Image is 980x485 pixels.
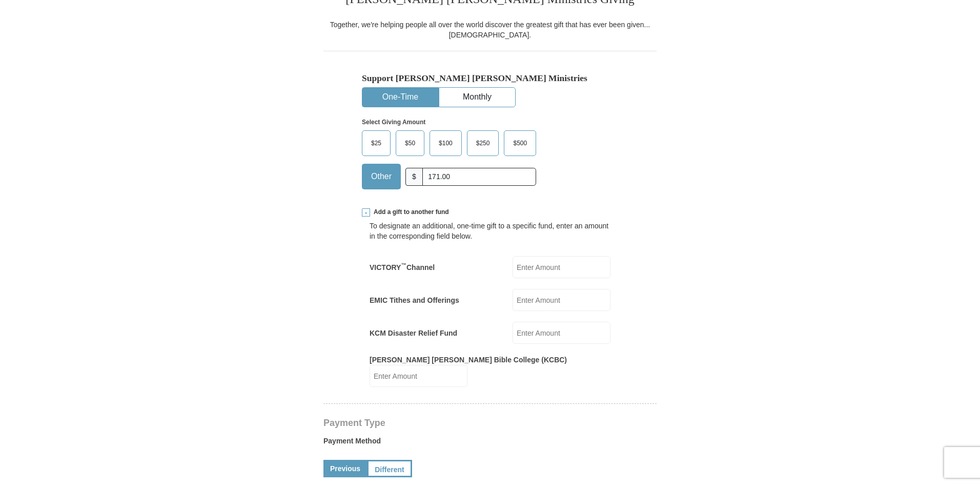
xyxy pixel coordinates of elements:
div: Together, we're helping people all over the world discover the greatest gift that has ever been g... [323,20,657,40]
span: $50 [400,135,420,151]
div: To designate an additional, one-time gift to a specific fund, enter an amount in the correspondin... [370,221,610,241]
label: Payment Method [323,436,657,451]
label: KCM Disaster Relief Fund [370,328,457,338]
a: Different [367,460,412,477]
h4: Payment Type [323,419,657,427]
label: EMIC Tithes and Offerings [370,295,459,305]
sup: ™ [401,262,406,268]
h5: Support [PERSON_NAME] [PERSON_NAME] Ministries [362,73,618,84]
label: [PERSON_NAME] [PERSON_NAME] Bible College (KCBC) [370,355,567,365]
input: Enter Amount [513,289,610,311]
label: VICTORY Channel [370,262,435,273]
button: One-Time [362,88,438,107]
a: Previous [323,460,367,477]
span: Add a gift to another fund [370,208,449,217]
span: $100 [434,135,458,151]
input: Enter Amount [513,256,610,278]
input: Other Amount [422,168,536,186]
span: $25 [366,135,386,151]
strong: Select Giving Amount [362,119,425,126]
span: $250 [471,135,495,151]
span: $500 [508,135,532,151]
input: Enter Amount [370,365,467,387]
input: Enter Amount [513,322,610,344]
button: Monthly [439,88,515,107]
span: Other [366,169,397,184]
span: $ [405,168,423,186]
